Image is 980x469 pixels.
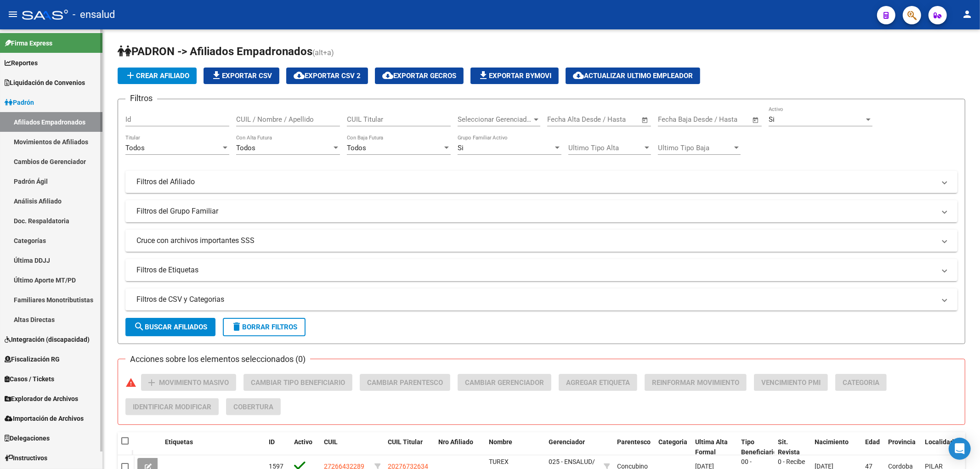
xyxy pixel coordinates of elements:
span: Firma Express [5,38,52,48]
datatable-header-cell: Activo [290,432,320,463]
span: 025 - ENSALUD [549,458,592,465]
span: Explorador de Archivos [5,394,78,404]
span: Parentesco [617,438,651,446]
mat-panel-title: Filtros del Grupo Familiar [136,206,935,216]
span: Casos / Tickets [5,374,54,384]
span: Borrar Filtros [231,323,297,331]
span: PADRON -> Afiliados Empadronados [118,45,312,58]
mat-expansion-panel-header: Filtros de Etiquetas [125,259,957,281]
span: - ensalud [73,5,115,25]
span: Ultima Alta Formal [695,438,728,456]
div: Open Intercom Messenger [949,438,971,460]
mat-icon: delete [231,321,242,332]
button: Cambiar Parentesco [360,374,450,391]
datatable-header-cell: Nacimiento [811,432,861,463]
button: Cambiar Gerenciador [458,374,551,391]
span: Nacimiento [815,438,849,446]
mat-panel-title: Filtros del Afiliado [136,177,935,187]
mat-icon: add [125,70,136,81]
span: Activo [294,438,312,446]
datatable-header-cell: Nombre [485,432,545,463]
span: Padrón [5,97,34,107]
button: Cambiar Tipo Beneficiario [244,374,352,391]
span: ID [269,438,275,446]
span: Exportar CSV 2 [294,72,361,80]
span: Buscar Afiliados [134,323,207,331]
mat-expansion-panel-header: Cruce con archivos importantes SSS [125,230,957,252]
button: Crear Afiliado [118,68,197,84]
input: End date [585,115,630,124]
button: Cobertura [226,398,281,415]
span: Reinformar Movimiento [652,379,739,387]
mat-icon: file_download [478,70,489,81]
span: Fiscalización RG [5,354,60,364]
input: Start date [547,115,577,124]
datatable-header-cell: Categoria [655,432,691,463]
button: Borrar Filtros [223,318,306,336]
input: End date [696,115,741,124]
span: Delegaciones [5,433,50,443]
span: Ultimo Tipo Alta [568,144,643,152]
span: Nro Afiliado [438,438,473,446]
mat-panel-title: Filtros de Etiquetas [136,265,935,275]
mat-icon: menu [7,9,18,20]
datatable-header-cell: Parentesco [613,432,655,463]
span: Agregar Etiqueta [566,379,630,387]
button: Categoria [835,374,887,391]
mat-expansion-panel-header: Filtros de CSV y Categorias [125,288,957,311]
span: Ultimo Tipo Baja [658,144,732,152]
span: Todos [347,144,366,152]
span: Actualizar ultimo Empleador [573,72,693,80]
button: Agregar Etiqueta [559,374,637,391]
button: Buscar Afiliados [125,318,215,336]
datatable-header-cell: Tipo Beneficiario [737,432,774,463]
h3: Filtros [125,92,157,105]
span: CUIL [324,438,338,446]
span: Reportes [5,58,38,68]
button: Exportar Bymovi [470,68,559,84]
span: CUIL Titular [388,438,423,446]
button: Vencimiento PMI [754,374,828,391]
mat-icon: warning [125,377,136,388]
button: Open calendar [751,115,761,125]
datatable-header-cell: Provincia [884,432,921,463]
mat-panel-title: Cruce con archivos importantes SSS [136,236,935,246]
mat-icon: search [134,321,145,332]
span: Crear Afiliado [125,72,189,80]
span: Etiquetas [165,438,193,446]
mat-icon: cloud_download [382,70,393,81]
span: Categoria [658,438,687,446]
mat-icon: file_download [211,70,222,81]
span: Nombre [489,438,512,446]
button: Exportar CSV 2 [286,68,368,84]
span: Si [458,144,464,152]
mat-icon: cloud_download [294,70,305,81]
span: Integración (discapacidad) [5,334,90,345]
datatable-header-cell: ID [265,432,290,463]
span: Cambiar Parentesco [367,379,443,387]
span: Gerenciador [549,438,585,446]
datatable-header-cell: CUIL [320,432,371,463]
span: Localidad [925,438,954,446]
datatable-header-cell: Nro Afiliado [435,432,485,463]
mat-expansion-panel-header: Filtros del Grupo Familiar [125,200,957,222]
mat-icon: add [146,377,157,388]
datatable-header-cell: Localidad [921,432,958,463]
datatable-header-cell: Ultima Alta Formal [691,432,737,463]
mat-icon: cloud_download [573,70,584,81]
span: Tipo Beneficiario [741,438,777,456]
span: Categoria [843,379,879,387]
span: (alt+a) [312,48,334,57]
span: Importación de Archivos [5,413,84,424]
span: Provincia [888,438,916,446]
span: Si [769,115,775,124]
span: Identificar Modificar [133,403,211,411]
span: Exportar GECROS [382,72,456,80]
input: Start date [658,115,688,124]
span: Vencimiento PMI [761,379,821,387]
span: Todos [236,144,255,152]
h3: Acciones sobre los elementos seleccionados (0) [125,353,310,366]
mat-expansion-panel-header: Filtros del Afiliado [125,171,957,193]
button: Actualizar ultimo Empleador [566,68,700,84]
button: Reinformar Movimiento [645,374,747,391]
